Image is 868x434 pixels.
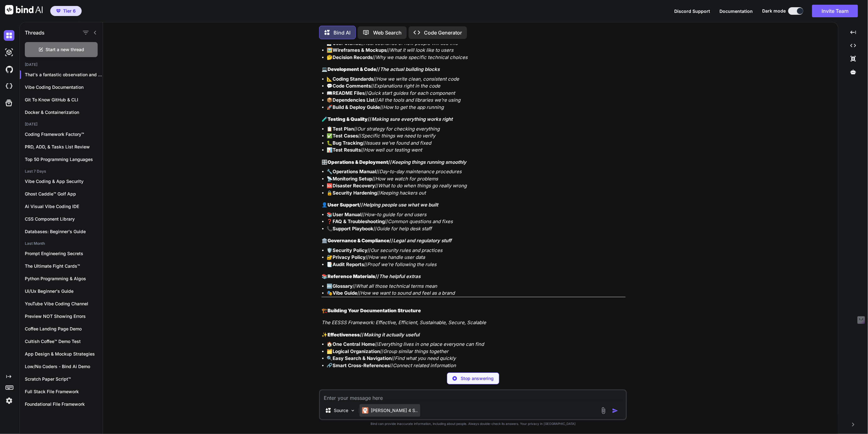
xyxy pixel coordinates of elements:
[361,133,435,139] em: Specific things we need to verify
[365,212,426,217] em: How-to guide for end users
[333,261,364,267] strong: Audit Reports
[20,62,103,67] h2: [DATE]
[380,190,426,196] em: Keeping hackers out
[322,273,626,280] h3: 📚 //
[378,341,484,347] em: Everything lives in one place everyone can find
[25,363,103,370] p: Low/No Coders - Bind Ai Demo
[333,348,380,354] strong: Logical Organization
[374,83,440,89] em: Explanations right in the code
[328,308,421,313] strong: Building Your Documentation Structure
[674,8,710,14] span: Discord Support
[25,97,103,103] p: Git To Know GitHub & CLI
[612,408,618,414] img: icon
[334,29,350,36] p: Bind AI
[4,30,14,41] img: darkChat
[380,66,440,72] em: The actual building blocks
[328,273,375,279] strong: Reference Materials
[328,66,376,72] strong: Development & Code
[424,29,462,36] p: Code Generator
[333,169,376,174] strong: Operations Manual
[56,9,61,13] img: premium
[364,332,420,338] em: Making it actually useful
[327,218,626,225] li: ❓ //
[333,218,385,224] strong: FAQ & Troubleshooting
[20,122,103,127] h2: [DATE]
[46,46,84,53] span: Start a new thread
[364,147,422,153] em: How well our testing went
[395,355,456,361] em: Find what you need quickly
[322,201,626,209] h3: 👤 //
[327,211,626,218] li: 📚 //
[363,202,438,208] em: Helping people use what we built
[383,104,444,110] em: How to get the app running
[322,307,626,314] h2: 🏗️
[327,126,626,133] li: 📋 //
[719,8,753,14] button: Documentation
[377,76,459,82] em: How we write clean, consistent code
[356,283,437,289] em: What all those technical terms mean
[327,175,626,183] li: 📡 //
[25,250,103,257] p: Prompt Engineering Secrets
[333,362,390,368] strong: Smart Cross-References
[322,237,626,244] h3: 🏛️ //
[20,169,103,174] h2: Last 7 Days
[25,109,103,115] p: Docker & Containerization
[327,76,626,83] li: 📐 //
[328,116,368,122] strong: Testing & Quality
[719,8,753,14] span: Documentation
[327,290,626,297] li: 🎭 //
[375,176,438,182] em: How we watch for problems
[25,388,103,395] p: Full Stack File Framework
[372,116,453,122] em: Making sure everything works right
[25,301,103,307] p: YouTube Vibe Coding Channel
[461,375,494,382] p: Stop answering
[378,183,467,189] em: What to do when things go really wrong
[333,254,366,260] strong: Privacy Policy
[333,126,354,132] strong: Test Plan
[25,376,103,382] p: Scratch Paper Script™
[327,225,626,233] li: 📞 //
[25,401,103,407] p: Foundational File Framework
[674,8,710,14] button: Discord Support
[333,190,377,196] strong: Security Hardening
[333,90,365,96] strong: README Files
[378,97,460,103] em: All the tools and libraries we're using
[333,247,367,253] strong: Security Policy
[357,126,440,132] em: Our strategy for checking everything
[327,182,626,190] li: 🆘 //
[328,159,388,165] strong: Operations & Deployment
[333,76,373,82] strong: Coding Standards
[25,228,103,235] p: Databases: Beginner's Guide
[25,313,103,319] p: Preview NOT Showing Errors
[4,395,14,406] img: settings
[322,331,626,339] h3: ✨ //
[390,47,453,53] em: What it will look like to users
[368,90,455,96] em: Quick start guides for each component
[350,408,355,413] img: Pick Models
[328,238,389,244] strong: Governance & Compliance
[319,421,627,426] p: Bind can provide inaccurate information, including about people. Always double-check its answers....
[333,54,372,60] strong: Decision Records
[4,64,14,75] img: githubDark
[327,97,626,104] li: 📦 //
[392,159,466,165] em: Keeping things running smoothly
[333,226,373,232] strong: Support Playbook
[25,338,103,345] p: Cultish Coffee™ Demo Test
[20,241,103,246] h2: Last Month
[376,54,468,60] em: Why we made specific technical choices
[25,263,103,269] p: The Ultimate Fight Cards™
[333,341,375,347] strong: One Central Home
[327,83,626,90] li: 💬 //
[333,83,371,89] strong: Code Comments
[328,202,359,208] strong: User Support
[63,8,76,14] span: Tier 6
[328,332,360,338] strong: Effectiveness
[364,40,458,46] em: Real scenarios of how people will use this
[25,326,103,332] p: Coffee Landing Page Demo
[369,254,425,260] em: How we handle user data
[50,6,82,16] button: premiumTier 6
[383,348,448,354] em: Group similar things together
[327,140,626,147] li: 🐛 //
[25,351,103,357] p: App Design & Mockup Strategies
[322,66,626,73] h3: 💻 //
